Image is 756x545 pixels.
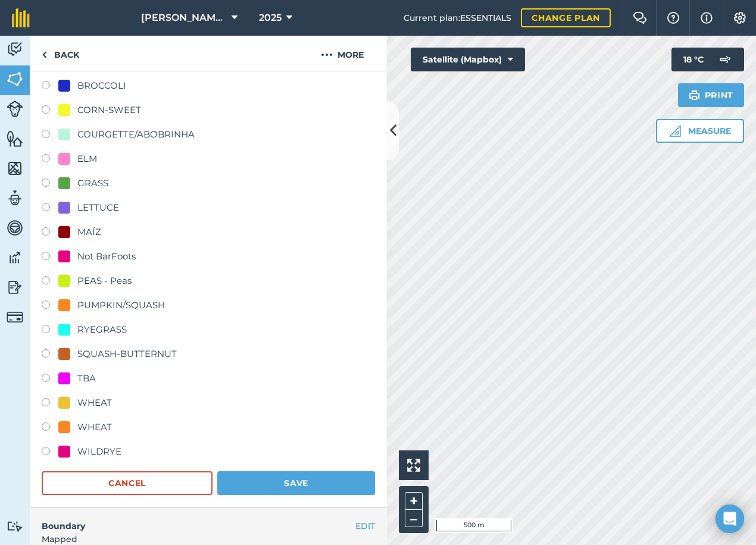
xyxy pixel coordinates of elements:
button: EDIT [355,519,375,533]
div: PUMPKIN/SQUASH [77,298,165,312]
span: Current plan : ESSENTIALS [404,11,511,24]
div: COURGETTE/ABOBRINHA [77,127,195,142]
img: svg+xml;base64,PHN2ZyB4bWxucz0iaHR0cDovL3d3dy53My5vcmcvMjAwMC9zdmciIHdpZHRoPSI1NiIgaGVpZ2h0PSI2MC... [7,70,23,88]
div: RYEGRASS [77,322,127,337]
img: A question mark icon [666,12,680,24]
img: svg+xml;base64,PHN2ZyB4bWxucz0iaHR0cDovL3d3dy53My5vcmcvMjAwMC9zdmciIHdpZHRoPSI1NiIgaGVpZ2h0PSI2MC... [7,159,23,177]
img: svg+xml;base64,PHN2ZyB4bWxucz0iaHR0cDovL3d3dy53My5vcmcvMjAwMC9zdmciIHdpZHRoPSIxOSIgaGVpZ2h0PSIyNC... [689,88,700,102]
span: [PERSON_NAME] Farm Life [141,11,227,25]
span: 18 ° C [683,48,704,71]
button: Print [678,83,745,107]
button: Measure [656,119,744,143]
button: Satellite (Mapbox) [411,48,525,71]
img: svg+xml;base64,PD94bWwgdmVyc2lvbj0iMS4wIiBlbmNvZGluZz0idXRmLTgiPz4KPCEtLSBHZW5lcmF0b3I6IEFkb2JlIE... [7,101,23,117]
div: LETTUCE [77,201,119,215]
button: + [405,492,423,510]
div: CORN-SWEET [77,103,141,117]
div: WHEAT [77,396,112,410]
div: SQUASH-BUTTERNUT [77,347,177,361]
h4: Boundary [30,508,355,533]
img: svg+xml;base64,PHN2ZyB4bWxucz0iaHR0cDovL3d3dy53My5vcmcvMjAwMC9zdmciIHdpZHRoPSIyMCIgaGVpZ2h0PSIyNC... [321,48,333,62]
img: A cog icon [733,12,747,24]
img: svg+xml;base64,PHN2ZyB4bWxucz0iaHR0cDovL3d3dy53My5vcmcvMjAwMC9zdmciIHdpZHRoPSI5IiBoZWlnaHQ9IjI0Ii... [42,48,47,62]
a: Change plan [521,8,611,27]
img: svg+xml;base64,PD94bWwgdmVyc2lvbj0iMS4wIiBlbmNvZGluZz0idXRmLTgiPz4KPCEtLSBHZW5lcmF0b3I6IEFkb2JlIE... [7,189,23,207]
img: Four arrows, one pointing top left, one top right, one bottom right and the last bottom left [407,459,420,472]
button: – [405,510,423,527]
img: svg+xml;base64,PHN2ZyB4bWxucz0iaHR0cDovL3d3dy53My5vcmcvMjAwMC9zdmciIHdpZHRoPSIxNyIgaGVpZ2h0PSIxNy... [701,11,713,25]
div: PEAS - Peas [77,274,132,288]
img: svg+xml;base64,PD94bWwgdmVyc2lvbj0iMS4wIiBlbmNvZGluZz0idXRmLTgiPz4KPCEtLSBHZW5lcmF0b3I6IEFkb2JlIE... [7,219,23,237]
button: 18 °C [671,48,744,71]
img: svg+xml;base64,PD94bWwgdmVyc2lvbj0iMS4wIiBlbmNvZGluZz0idXRmLTgiPz4KPCEtLSBHZW5lcmF0b3I6IEFkb2JlIE... [7,309,23,325]
img: svg+xml;base64,PD94bWwgdmVyc2lvbj0iMS4wIiBlbmNvZGluZz0idXRmLTgiPz4KPCEtLSBHZW5lcmF0b3I6IEFkb2JlIE... [7,278,23,296]
img: svg+xml;base64,PD94bWwgdmVyc2lvbj0iMS4wIiBlbmNvZGluZz0idXRmLTgiPz4KPCEtLSBHZW5lcmF0b3I6IEFkb2JlIE... [713,48,737,71]
div: WILDRYE [77,444,121,459]
img: fieldmargin Logo [12,8,30,27]
button: Cancel [42,471,213,495]
div: Open Intercom Messenger [716,505,744,533]
div: BROCCOLI [77,79,126,93]
div: WHEAT [77,420,112,434]
div: GRASS [77,176,108,190]
div: Not BarFoots [77,249,136,264]
button: More [298,36,387,71]
div: ELM [77,152,97,166]
img: svg+xml;base64,PD94bWwgdmVyc2lvbj0iMS4wIiBlbmNvZGluZz0idXRmLTgiPz4KPCEtLSBHZW5lcmF0b3I6IEFkb2JlIE... [7,249,23,267]
img: Two speech bubbles overlapping with the left bubble in the forefront [633,12,647,24]
div: TBA [77,371,96,386]
span: 2025 [259,11,282,25]
img: svg+xml;base64,PD94bWwgdmVyc2lvbj0iMS4wIiBlbmNvZGluZz0idXRmLTgiPz4KPCEtLSBHZW5lcmF0b3I6IEFkb2JlIE... [7,521,23,532]
a: Back [30,36,91,71]
div: MAÍZ [77,225,101,239]
img: svg+xml;base64,PHN2ZyB4bWxucz0iaHR0cDovL3d3dy53My5vcmcvMjAwMC9zdmciIHdpZHRoPSI1NiIgaGVpZ2h0PSI2MC... [7,130,23,148]
img: svg+xml;base64,PD94bWwgdmVyc2lvbj0iMS4wIiBlbmNvZGluZz0idXRmLTgiPz4KPCEtLSBHZW5lcmF0b3I6IEFkb2JlIE... [7,40,23,58]
button: Save [217,471,375,495]
img: Ruler icon [669,125,681,137]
